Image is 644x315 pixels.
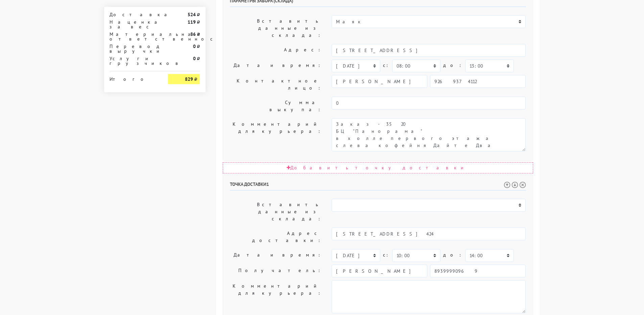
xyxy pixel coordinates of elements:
strong: 0 [193,55,196,62]
strong: 829 [185,76,193,82]
textarea: Заход со стороны Верейская 29 стр 139 [332,118,526,151]
div: Наценка за вес [104,20,163,29]
input: Имя [332,265,427,277]
div: Итого [110,74,158,81]
div: Перевод выручки [104,44,163,53]
span: 1 [266,181,269,187]
div: Материальная ответственность [104,32,163,41]
label: Вставить данные из склада: [225,199,327,225]
label: Сумма выкупа: [225,97,327,116]
div: Доставка [104,12,163,17]
input: Телефон [430,265,526,277]
label: до: [443,249,462,261]
h6: Точка доставки [230,181,526,191]
input: Имя [332,75,427,88]
label: до: [443,59,462,71]
label: Адрес доставки: [225,227,327,246]
label: Комментарий для курьера: [225,280,327,313]
div: Добавить точку доставки [223,162,533,173]
label: Контактное лицо: [225,75,327,94]
label: c: [383,249,389,261]
strong: 119 [188,19,196,25]
label: c: [383,59,389,71]
strong: 524 [188,11,196,18]
label: Дата и время: [225,249,327,262]
div: Услуги грузчиков [104,56,163,66]
label: Дата и время: [225,59,327,72]
strong: 0 [193,43,196,49]
input: Телефон [430,75,526,88]
label: Вставить данные из склада: [225,15,327,41]
strong: 86 [190,31,196,37]
label: Комментарий для курьера: [225,118,327,151]
label: Адрес: [225,44,327,57]
label: Получатель: [225,265,327,277]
